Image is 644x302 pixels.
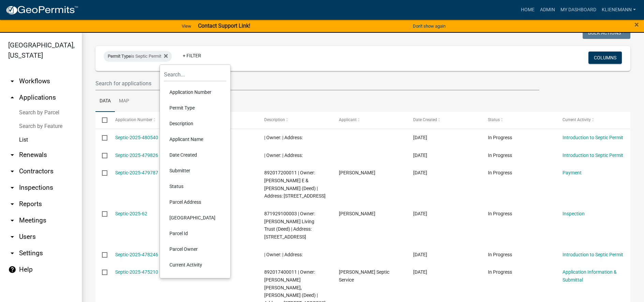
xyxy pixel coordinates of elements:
li: Description [164,116,226,131]
i: arrow_drop_down [8,200,16,208]
a: Payment [563,170,582,175]
a: Introduction to Septic Permit [563,135,623,140]
span: 09/16/2025 [413,211,427,216]
a: Septic-2025-62 [115,211,147,216]
a: Application Information & Submittal [563,269,617,283]
span: Date Created [413,117,437,122]
span: Permit Type [108,54,131,59]
a: Introduction to Septic Permit [563,252,623,257]
span: × [634,20,639,29]
a: My Dashboard [558,3,599,16]
span: In Progress [488,153,512,158]
button: Bulk Actions [583,27,630,39]
datatable-header-cell: Select [95,112,108,128]
a: Home [518,3,537,16]
span: | Owner: | Address: [264,252,303,257]
i: arrow_drop_down [8,233,16,241]
span: 09/15/2025 [413,252,427,257]
li: Submitter [164,163,226,178]
span: | Owner: | Address: [264,135,303,140]
span: | Owner: | Address: [264,153,303,158]
a: Inspection [563,211,585,216]
li: Status [164,178,226,194]
li: Date Created [164,147,226,163]
div: is Septic Permit [104,51,172,62]
li: Parcel Owner [164,241,226,257]
a: Data [95,90,115,112]
input: Search for applications [95,76,539,90]
span: Brandon Morton [339,170,375,175]
i: help [8,265,16,274]
span: 09/18/2025 [413,135,427,140]
datatable-header-cell: Description [258,112,332,128]
span: In Progress [488,170,512,175]
i: arrow_drop_down [8,151,16,159]
li: Parcel Address [164,194,226,210]
datatable-header-cell: Application Number [108,112,183,128]
i: arrow_drop_down [8,184,16,192]
i: arrow_drop_down [8,77,16,85]
a: Map [115,90,133,112]
a: View [179,20,194,32]
li: Permit Type [164,100,226,116]
li: Current Activity [164,257,226,273]
i: arrow_drop_down [8,216,16,225]
button: Don't show again [410,20,448,32]
a: + Filter [177,49,207,62]
span: In Progress [488,135,512,140]
a: Admin [537,3,558,16]
span: 871929100003 | Owner: Robert D. Jeske Living Trust (Deed) | Address: 31073 265TH ST [264,211,315,240]
span: ROBERT D JESKE [339,211,375,216]
i: arrow_drop_up [8,94,16,102]
i: arrow_drop_down [8,249,16,257]
a: Septic-2025-479787 [115,170,158,175]
span: In Progress [488,269,512,275]
span: 09/08/2025 [413,269,427,275]
span: Current Activity [563,117,591,122]
span: In Progress [488,211,512,216]
li: Application Number [164,84,226,100]
datatable-header-cell: Current Activity [556,112,630,128]
li: Applicant Name [164,131,226,147]
a: Introduction to Septic Permit [563,153,623,158]
a: Septic-2025-475210 [115,269,158,275]
a: klienemann [599,3,639,16]
span: Application Number [115,117,152,122]
li: Parcel Id [164,226,226,241]
span: 09/17/2025 [413,170,427,175]
i: arrow_drop_down [8,167,16,175]
datatable-header-cell: Date Created [407,112,481,128]
span: In Progress [488,252,512,257]
a: Septic-2025-480540 [115,135,158,140]
span: Description [264,117,285,122]
span: Applicant [339,117,357,122]
span: 09/17/2025 [413,153,427,158]
datatable-header-cell: Status [481,112,556,128]
button: Columns [588,52,622,64]
li: [GEOGRAPHIC_DATA] [164,210,226,226]
button: Close [634,20,639,29]
a: Septic-2025-479826 [115,153,158,158]
span: 892017200011 | Owner: Aldinger, Douglas E & Joanne K (Deed) | Address: 12053 MM AVE [264,170,326,199]
datatable-header-cell: Applicant [332,112,407,128]
a: Septic-2025-478246 [115,252,158,257]
span: Winters Septic Service [339,269,389,283]
strong: Contact Support Link! [198,23,250,29]
span: Status [488,117,500,122]
input: Search... [164,68,226,82]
